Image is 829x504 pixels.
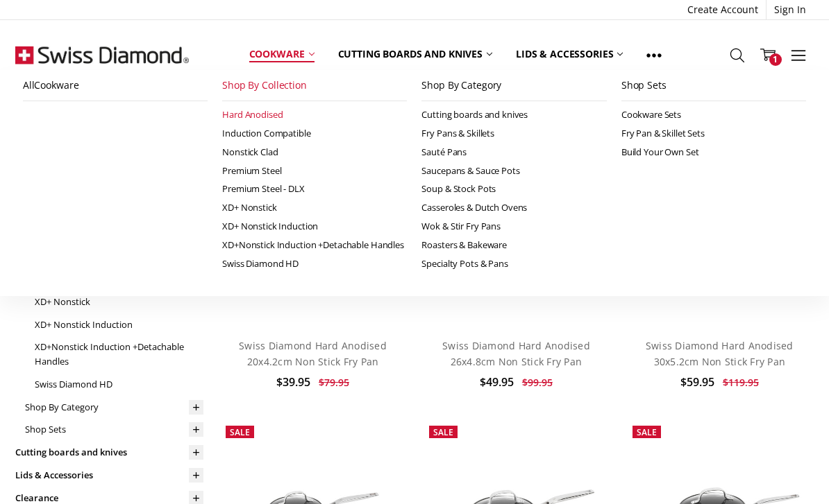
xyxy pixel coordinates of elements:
a: Cutting boards and knives [15,441,203,464]
a: Shop By Category [421,70,606,101]
span: $119.95 [723,376,759,389]
a: Swiss Diamond Hard Anodised 30x5.2cm Non Stick Fry Pan [646,339,794,367]
a: XD+Nonstick Induction +Detachable Handles [35,336,203,373]
a: Lids & Accessories [504,39,635,69]
a: Cookware [237,39,326,69]
a: Shop Sets [621,70,806,101]
span: $59.95 [680,374,714,390]
a: Swiss Diamond Hard Anodised 20x4.2cm Non Stick Fry Pan [239,339,387,367]
span: $79.95 [319,376,349,389]
span: $39.95 [276,374,310,390]
a: 1 [753,37,783,72]
span: Sale [230,426,250,438]
img: Free Shipping On Every Order [15,20,189,89]
a: Shop By Collection [222,70,407,101]
span: 1 [769,53,782,66]
a: Swiss Diamond HD [35,373,203,396]
a: XD+ Nonstick [35,290,203,313]
a: Shop By Category [25,396,203,419]
a: Lids & Accessories [15,464,203,487]
span: Sale [637,426,657,438]
a: Cutting boards and knives [326,39,505,69]
span: Sale [433,426,453,438]
a: Show All [635,39,673,70]
a: XD+ Nonstick Induction [35,313,203,336]
a: Shop Sets [25,418,203,441]
span: $99.95 [522,376,553,389]
a: Swiss Diamond Hard Anodised 26x4.8cm Non Stick Fry Pan [442,339,590,367]
span: $49.95 [480,374,514,390]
